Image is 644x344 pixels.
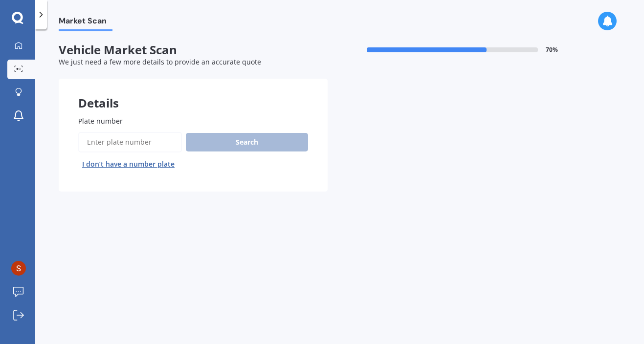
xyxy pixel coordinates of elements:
[59,57,261,66] span: We just need a few more details to provide an accurate quote
[78,156,178,172] button: I don’t have a number plate
[59,43,328,57] span: Vehicle Market Scan
[11,261,26,276] img: ACg8ocKYRPbcykHy_eCcYB_yZpailednyonrtiJ2RPrCZG9rNvBl8A=s96-c
[59,16,112,29] span: Market Scan
[546,46,558,53] span: 70 %
[59,79,328,108] div: Details
[78,116,123,126] span: Plate number
[78,132,182,152] input: Enter plate number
